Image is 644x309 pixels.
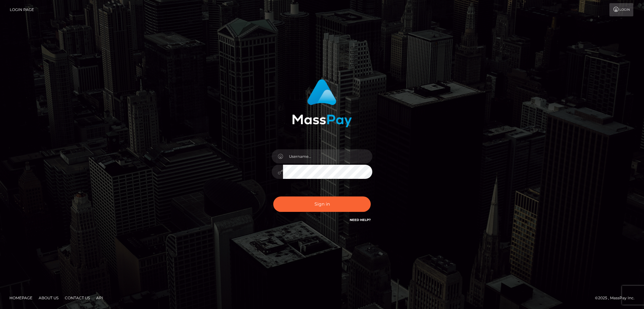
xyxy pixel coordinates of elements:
button: Sign in [273,196,371,212]
a: Need Help? [350,218,371,222]
a: About Us [36,293,61,303]
a: Contact Us [62,293,92,303]
a: Homepage [7,293,35,303]
a: Login [609,3,633,16]
img: MassPay Login [292,79,352,127]
a: API [94,293,106,303]
input: Username... [283,149,372,163]
div: © 2025 , MassPay Inc. [595,295,639,301]
a: Login Page [10,3,34,16]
